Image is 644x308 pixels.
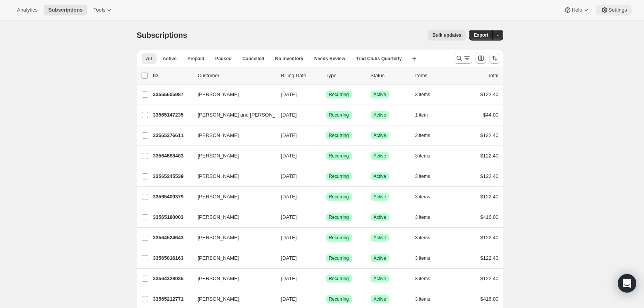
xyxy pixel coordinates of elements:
span: $122.40 [480,173,499,179]
span: Active [374,255,386,261]
span: [DATE] [281,112,297,118]
div: 33565147235[PERSON_NAME] and [PERSON_NAME][DATE]SuccessRecurringSuccessActive1 item$44.00 [153,110,499,120]
p: 33565409379 [153,193,192,201]
span: 3 items [415,173,430,179]
button: [PERSON_NAME] [193,293,270,305]
span: [PERSON_NAME] [198,254,239,262]
button: Help [559,5,594,15]
p: 33565245539 [153,173,192,180]
span: [DATE] [281,276,297,281]
p: Total [488,72,498,80]
span: 3 items [415,235,430,241]
button: [PERSON_NAME] [193,150,270,162]
span: 3 items [415,276,430,282]
button: Export [469,30,493,41]
span: Active [374,194,386,200]
span: [PERSON_NAME] [198,173,239,180]
span: $122.40 [480,91,499,97]
span: Recurring [329,153,349,159]
button: 3 items [415,130,439,141]
span: [PERSON_NAME] [198,234,239,242]
span: 3 items [415,153,430,159]
span: Subscriptions [48,7,83,13]
span: 3 items [415,296,430,302]
button: Sort the results [489,53,500,64]
span: [PERSON_NAME] [198,213,239,221]
span: Recurring [329,194,349,200]
div: Items [415,72,454,80]
span: [DATE] [281,153,297,159]
span: Active [374,276,386,282]
p: Billing Date [281,72,320,80]
button: 3 items [415,212,439,223]
button: 3 items [415,294,439,305]
p: 33564524643 [153,234,192,242]
button: Subscriptions [44,5,87,15]
span: Settings [609,7,627,13]
span: Active [374,91,386,98]
button: 3 items [415,151,439,161]
span: Recurring [329,255,349,261]
p: 33565605987 [153,91,192,98]
span: All [146,56,152,62]
button: [PERSON_NAME] [193,211,270,223]
span: [DATE] [281,255,297,261]
button: Search and filter results [454,53,472,64]
div: 33565180003[PERSON_NAME][DATE]SuccessRecurringSuccessActive3 items$416.00 [153,212,499,223]
span: 3 items [415,194,430,200]
span: [PERSON_NAME] and [PERSON_NAME] [198,111,292,119]
span: 3 items [415,255,430,261]
span: Recurring [329,214,349,220]
div: 33564328035[PERSON_NAME][DATE]SuccessRecurringSuccessActive3 items$122.40 [153,273,499,284]
span: [PERSON_NAME] [198,91,239,98]
span: Recurring [329,112,349,118]
span: Active [374,153,386,159]
button: Bulk updates [428,30,466,41]
button: Customize table column order and visibility [475,53,486,64]
span: [DATE] [281,132,297,138]
span: [PERSON_NAME] [198,275,239,283]
button: Create new view [408,53,420,64]
button: 3 items [415,273,439,284]
span: [PERSON_NAME] [198,152,239,160]
span: [DATE] [281,173,297,179]
button: [PERSON_NAME] [193,129,270,142]
p: 33565376611 [153,132,192,139]
div: IDCustomerBilling DateTypeStatusItemsTotal [153,72,499,80]
button: 3 items [415,232,439,243]
span: Analytics [17,7,37,13]
span: Active [374,173,386,179]
span: [PERSON_NAME] [198,132,239,139]
div: 33565376611[PERSON_NAME][DATE]SuccessRecurringSuccessActive3 items$122.40 [153,130,499,141]
span: Recurring [329,235,349,241]
span: $122.40 [480,194,499,200]
button: 3 items [415,171,439,182]
span: Needs Review [314,56,346,62]
span: Paused [215,56,232,62]
span: No inventory [275,56,303,62]
span: 3 items [415,91,430,98]
span: Recurring [329,132,349,139]
span: Subscriptions [137,31,187,39]
button: Analytics [12,5,42,15]
div: 33565212771[PERSON_NAME][DATE]SuccessRecurringSuccessActive3 items$416.00 [153,294,499,305]
span: Trad Clubs Quarterly [356,56,402,62]
span: Help [572,7,582,13]
p: Customer [198,72,275,80]
span: 1 item [415,112,428,118]
span: [DATE] [281,296,297,302]
span: Recurring [329,173,349,179]
button: Tools [89,5,118,15]
span: $122.40 [480,235,499,240]
span: $44.00 [483,112,499,118]
div: Open Intercom Messenger [618,274,636,293]
button: [PERSON_NAME] [193,191,270,203]
span: Active [374,112,386,118]
div: 33565409379[PERSON_NAME][DATE]SuccessRecurringSuccessActive3 items$122.40 [153,191,499,202]
div: 33565245539[PERSON_NAME][DATE]SuccessRecurringSuccessActive3 items$122.40 [153,171,499,182]
span: $122.40 [480,132,499,138]
span: [DATE] [281,194,297,200]
span: Recurring [329,276,349,282]
p: 33564328035 [153,275,192,283]
span: [PERSON_NAME] [198,193,239,201]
